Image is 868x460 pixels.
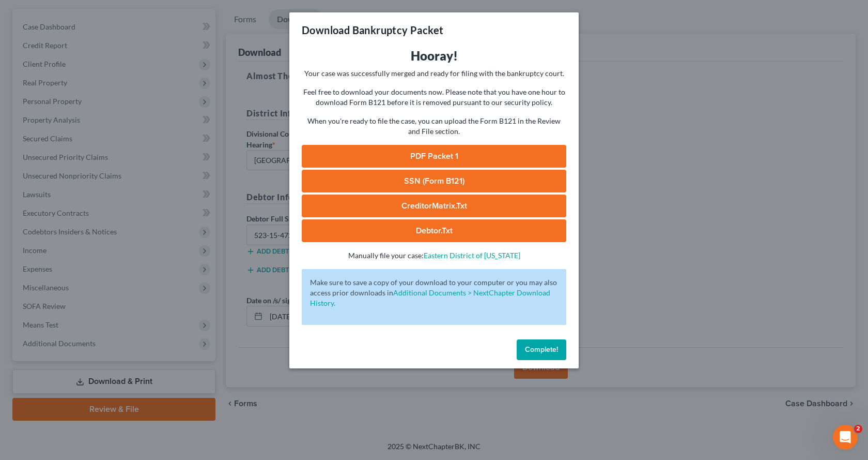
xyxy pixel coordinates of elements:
p: Your case was successfully merged and ready for filing with the bankruptcy court. [302,68,566,79]
button: Complete! [517,339,566,360]
h3: Download Bankruptcy Packet [302,23,443,37]
a: Eastern District of [US_STATE] [424,251,520,260]
span: 2 [854,425,862,433]
span: Complete! [525,345,558,354]
p: Manually file your case: [302,250,566,261]
iframe: Intercom live chat [833,425,858,450]
a: PDF Packet 1 [302,145,566,168]
a: SSN (Form B121) [302,170,566,192]
p: When you're ready to file the case, you can upload the Form B121 in the Review and File section. [302,116,566,137]
p: Make sure to save a copy of your download to your computer or you may also access prior downloads in [310,277,558,308]
p: Feel free to download your documents now. Please note that you have one hour to download Form B12... [302,87,566,108]
h3: Hooray! [302,48,566,64]
a: Debtor.txt [302,219,566,242]
a: Additional Documents > NextChapter Download History. [310,288,550,307]
a: CreditorMatrix.txt [302,195,566,217]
